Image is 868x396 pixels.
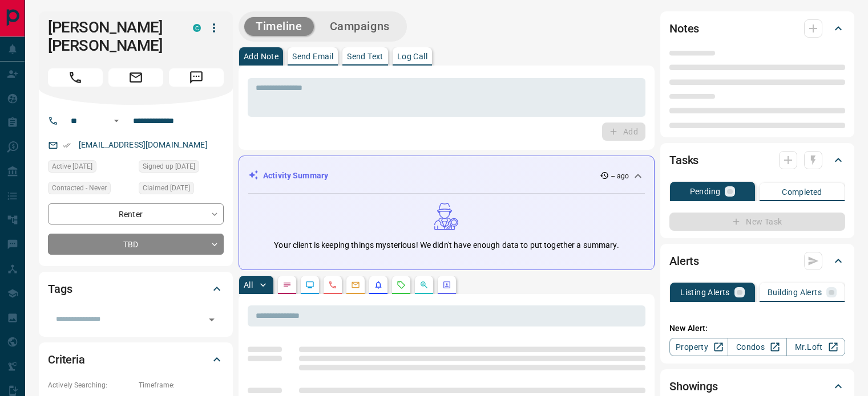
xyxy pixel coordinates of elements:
[318,17,401,36] button: Campaigns
[669,247,845,275] div: Alerts
[328,280,337,289] svg: Calls
[351,280,360,289] svg: Emails
[48,160,133,176] div: Mon Mar 04 2024
[48,275,224,303] div: Tags
[48,346,224,373] div: Criteria
[48,350,85,369] h2: Criteria
[169,68,224,87] span: Message
[139,160,224,176] div: Sun Jul 12 2020
[48,18,176,55] h1: [PERSON_NAME] [PERSON_NAME]
[244,52,278,60] p: Add Note
[397,52,427,60] p: Log Call
[48,234,224,255] div: TBD
[52,182,107,194] span: Contacted - Never
[305,280,314,289] svg: Lead Browsing Activity
[143,161,195,172] span: Signed up [DATE]
[263,170,328,182] p: Activity Summary
[79,140,208,149] a: [EMAIL_ADDRESS][DOMAIN_NAME]
[248,165,645,186] div: Activity Summary-- ago
[143,182,190,194] span: Claimed [DATE]
[110,114,123,128] button: Open
[244,17,314,36] button: Timeline
[48,280,72,298] h2: Tags
[768,288,822,296] p: Building Alerts
[611,171,629,181] p: -- ago
[292,52,333,60] p: Send Email
[680,288,730,296] p: Listing Alerts
[274,239,619,251] p: Your client is keeping things mysterious! We didn't have enough data to put together a summary.
[374,280,383,289] svg: Listing Alerts
[786,338,845,356] a: Mr.Loft
[669,377,718,395] h2: Showings
[48,203,224,224] div: Renter
[669,252,699,270] h2: Alerts
[48,380,133,390] p: Actively Searching:
[139,380,224,390] p: Timeframe:
[728,338,786,356] a: Condos
[669,151,699,169] h2: Tasks
[193,24,201,32] div: condos.ca
[108,68,163,87] span: Email
[669,15,845,42] div: Notes
[63,141,71,149] svg: Email Verified
[419,280,429,289] svg: Opportunities
[782,188,822,196] p: Completed
[397,280,406,289] svg: Requests
[669,338,728,356] a: Property
[52,161,92,172] span: Active [DATE]
[204,312,220,328] button: Open
[669,322,845,334] p: New Alert:
[669,146,845,174] div: Tasks
[669,19,699,38] h2: Notes
[139,182,224,198] div: Sun Jul 12 2020
[48,68,103,87] span: Call
[442,280,451,289] svg: Agent Actions
[690,187,721,195] p: Pending
[282,280,292,289] svg: Notes
[244,281,253,289] p: All
[347,52,383,60] p: Send Text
